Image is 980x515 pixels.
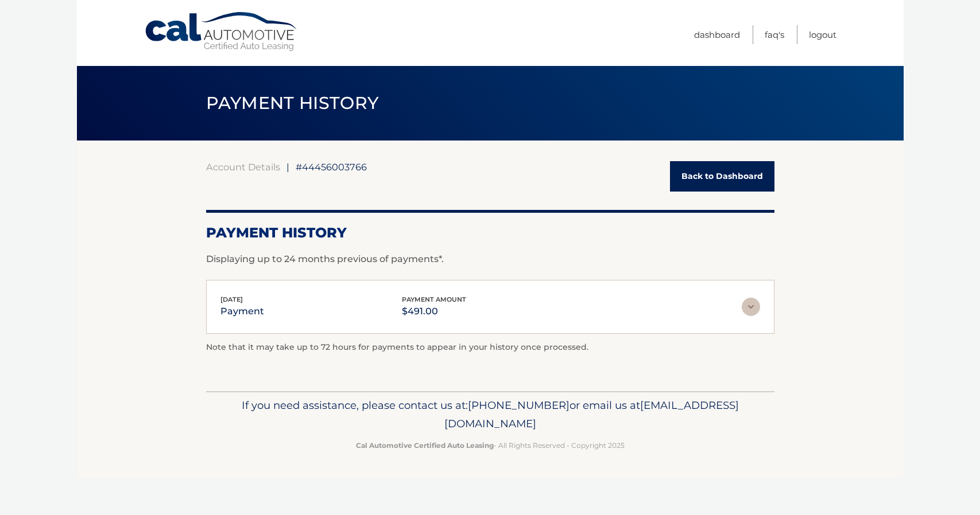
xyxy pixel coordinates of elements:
[286,161,289,173] span: |
[206,92,379,114] span: PAYMENT HISTORY
[742,298,760,316] img: accordion-rest.svg
[214,396,767,433] p: If you need assistance, please contact us at: or email us at
[206,252,774,266] p: Displaying up to 24 months previous of payments*.
[444,399,739,430] span: [EMAIL_ADDRESS][DOMAIN_NAME]
[670,161,774,192] a: Back to Dashboard
[206,341,774,354] p: Note that it may take up to 72 hours for payments to appear in your history once processed.
[220,295,243,303] span: [DATE]
[296,161,367,173] span: #44456003766
[402,303,466,319] p: $491.00
[206,224,774,241] h2: Payment History
[206,161,280,173] a: Account Details
[468,399,570,412] span: [PHONE_NUMBER]
[214,439,767,451] p: - All Rights Reserved - Copyright 2025
[356,441,494,450] strong: Cal Automotive Certified Auto Leasing
[402,295,466,303] span: payment amount
[220,303,264,319] p: payment
[765,25,784,44] a: FAQ's
[809,25,836,44] a: Logout
[694,25,740,44] a: Dashboard
[144,11,299,52] a: Cal Automotive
